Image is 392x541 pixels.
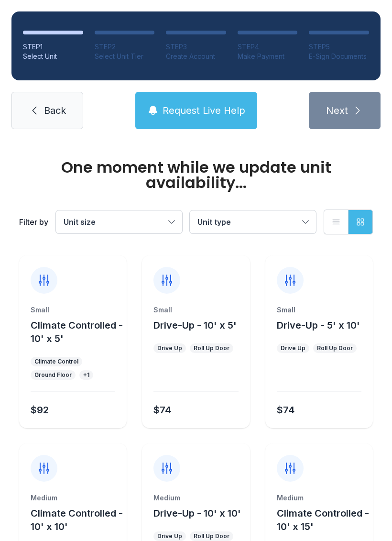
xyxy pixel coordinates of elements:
div: Medium [31,493,115,503]
span: Request Live Help [163,104,245,117]
div: Create Account [166,52,226,61]
span: Drive-Up - 10' x 5' [153,320,237,331]
div: E-Sign Documents [309,52,369,61]
div: Select Unit [23,52,83,61]
div: STEP 4 [238,42,298,52]
div: Small [277,305,361,315]
button: Climate Controlled - 10' x 15' [277,507,369,533]
span: Drive-Up - 5' x 10' [277,320,360,331]
span: Climate Controlled - 10' x 10' [31,508,123,532]
div: + 1 [83,371,89,379]
div: STEP 3 [166,42,226,52]
div: Select Unit Tier [95,52,155,61]
span: Drive-Up - 10' x 10' [153,508,241,519]
button: Drive-Up - 10' x 10' [153,507,241,520]
span: Back [44,104,66,117]
button: Drive-Up - 5' x 10' [277,319,360,332]
div: STEP 1 [23,42,83,52]
button: Climate Controlled - 10' x 10' [31,507,123,533]
div: Small [31,305,115,315]
div: Drive Up [281,344,305,352]
button: Unit size [56,210,182,233]
button: Drive-Up - 10' x 5' [153,319,237,332]
div: $74 [277,403,294,417]
div: Roll Up Door [194,532,229,540]
span: Climate Controlled - 10' x 5' [31,320,123,344]
button: Climate Controlled - 10' x 5' [31,319,123,345]
div: Drive Up [157,344,182,352]
div: Medium [153,493,238,503]
div: Filter by [19,216,48,228]
div: STEP 2 [95,42,155,52]
div: Roll Up Door [194,344,229,352]
div: Roll Up Door [317,344,353,352]
div: Make Payment [238,52,298,61]
button: Unit type [190,210,316,233]
span: Unit type [197,217,231,227]
div: Climate Control [34,358,78,365]
div: Ground Floor [34,371,72,379]
span: Next [326,104,348,117]
span: Unit size [64,217,96,227]
div: $74 [153,403,171,417]
div: Drive Up [157,532,182,540]
div: Small [153,305,238,315]
span: Climate Controlled - 10' x 15' [277,508,369,532]
div: STEP 5 [309,42,369,52]
div: One moment while we update unit availability... [19,160,373,190]
div: Medium [277,493,361,503]
div: $92 [31,403,49,417]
